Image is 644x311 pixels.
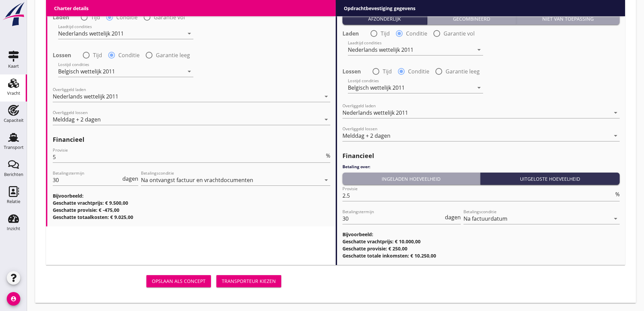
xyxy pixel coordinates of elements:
h3: Geschatte vrachtprijs: € 10.000,00 [342,238,620,245]
div: Nederlands wettelijk 2011 [58,30,124,37]
div: Gecombineerd [430,15,514,22]
input: Provisie [342,190,614,201]
div: Belgisch wettelijk 2011 [348,85,405,91]
button: Ingeladen hoeveelheid [342,173,481,185]
div: Na factuurdatum [463,216,507,222]
button: Opslaan als concept [146,275,211,287]
i: arrow_drop_down [475,84,483,92]
strong: Laden [342,30,359,37]
button: Transporteur kiezen [216,275,281,287]
label: Conditie [116,14,138,21]
div: Vracht [7,91,20,95]
h4: Betaling over: [342,164,620,170]
div: % [325,153,330,158]
label: Garantie leeg [446,68,480,75]
label: Tijd [383,68,392,75]
h2: Financieel [342,151,620,160]
i: arrow_drop_down [475,46,483,54]
div: Transporteur kiezen [222,277,276,285]
div: Capaciteit [4,118,24,123]
div: Nederlands wettelijk 2011 [53,93,118,99]
button: Gecombineerd [427,13,517,25]
label: Garantie vol [444,30,475,37]
i: arrow_drop_down [612,132,620,140]
label: Garantie leeg [156,52,190,59]
i: arrow_drop_down [185,29,193,38]
div: Uitgeloste hoeveelheid [483,175,617,182]
h3: Geschatte provisie: € -475,00 [53,206,330,214]
div: dagen [121,176,138,181]
div: % [614,192,620,197]
div: Kaart [8,64,19,68]
div: Transport [4,145,24,150]
h3: Bijvoorbeeld: [342,231,620,238]
div: Nederlands wettelijk 2011 [348,47,413,53]
h3: Geschatte totaalkosten: € 9.025,00 [53,214,330,221]
h2: Financieel [53,135,330,144]
div: Belgisch wettelijk 2011 [58,68,115,74]
h3: Geschatte vrachtprijs: € 9.500,00 [53,199,330,206]
i: arrow_drop_down [185,67,193,75]
strong: Lossen [342,68,361,75]
i: arrow_drop_down [612,109,620,117]
div: Inzicht [7,226,20,231]
div: Afzonderlijk [345,15,424,22]
img: logo-small.a267ee39.svg [1,2,26,27]
div: Relatie [7,199,20,204]
div: dagen [444,215,461,220]
strong: Lossen [53,52,71,59]
label: Conditie [408,68,429,75]
i: arrow_drop_down [322,176,330,184]
div: Berichten [4,172,23,177]
h3: Bijvoorbeeld: [53,192,330,199]
button: Niet van toepassing [517,13,620,25]
button: Uitgeloste hoeveelheid [480,173,620,185]
div: Opslaan als concept [152,277,206,285]
h3: Geschatte totale inkomsten: € 10.250,00 [342,252,620,259]
i: account_circle [7,292,20,306]
label: Conditie [406,30,427,37]
div: Melddag + 2 dagen [53,116,101,123]
label: Tijd [93,52,102,59]
div: Niet van toepassing [519,15,617,22]
label: Garantie vol [154,14,185,21]
input: Betalingstermijn [342,213,444,224]
strong: Laden [53,14,69,21]
div: Melddag + 2 dagen [342,133,390,139]
div: Nederlands wettelijk 2011 [342,110,408,116]
input: Betalingstermijn [53,175,121,185]
button: Afzonderlijk [342,13,427,25]
i: arrow_drop_down [612,215,620,223]
i: arrow_drop_down [322,92,330,101]
label: Tijd [91,14,100,21]
input: Provisie [53,152,325,162]
div: Na ontvangst factuur en vrachtdocumenten [141,177,253,183]
label: Tijd [381,30,390,37]
i: arrow_drop_down [322,115,330,124]
div: Ingeladen hoeveelheid [345,175,478,182]
label: Conditie [118,52,140,59]
h3: Geschatte provisie: € 250,00 [342,245,620,252]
